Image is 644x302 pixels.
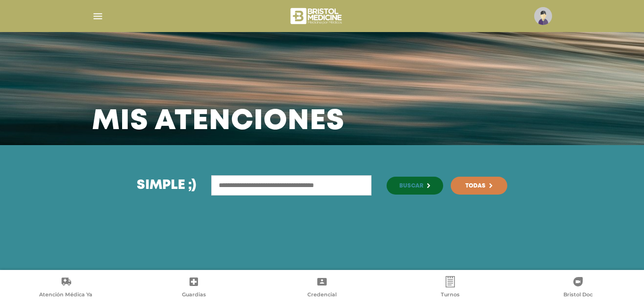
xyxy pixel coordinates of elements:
span: Credencial [307,291,337,300]
a: Todas [451,177,507,195]
h3: Mis atenciones [92,109,345,134]
img: bristol-medicine-blanco.png [289,5,345,27]
a: Credencial [258,276,386,300]
span: ;) [188,180,196,191]
a: Turnos [386,276,514,300]
span: Buscar [399,183,423,189]
span: Guardias [182,291,206,300]
a: Guardias [130,276,258,300]
span: Turnos [441,291,460,300]
span: Atención Médica Ya [39,291,92,300]
img: Cober_menu-lines-white.svg [92,10,104,22]
a: Atención Médica Ya [2,276,130,300]
button: Buscar [387,177,443,195]
img: profile-placeholder.svg [534,7,552,25]
span: Todas [465,183,486,189]
a: Bristol Doc [514,276,642,300]
span: Simple [137,180,185,191]
span: Bristol Doc [563,291,593,300]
